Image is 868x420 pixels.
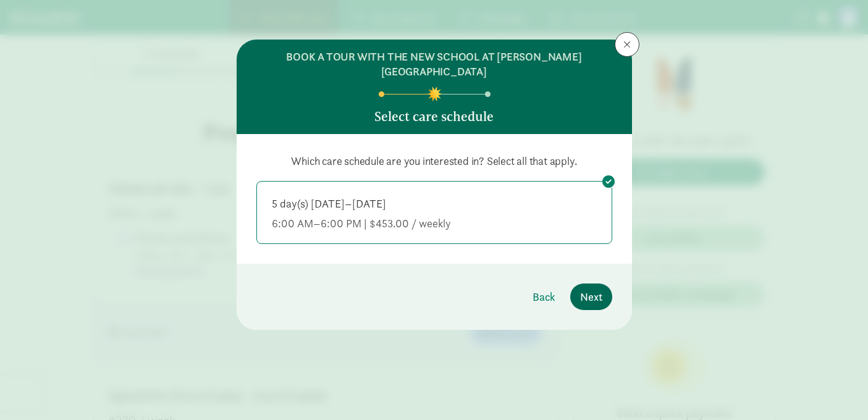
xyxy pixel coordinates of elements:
span: Next [580,288,602,305]
p: Which care schedule are you interested in? Select all that apply. [256,154,612,169]
button: Back [523,283,565,310]
h6: BOOK A TOUR WITH THE NEW SCHOOL AT [PERSON_NAME][GEOGRAPHIC_DATA] [256,49,612,79]
span: Back [533,288,555,305]
div: 6:00 AM–6:00 PM | $453.00 / weekly [272,216,597,231]
h5: Select care schedule [374,109,494,124]
button: Next [570,283,612,310]
div: 5 day(s) [DATE]–[DATE] [272,196,597,211]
